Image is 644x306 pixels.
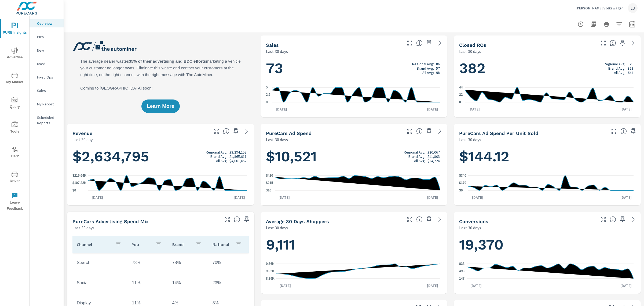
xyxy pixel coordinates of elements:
[417,66,434,70] p: Brand Avg:
[2,72,28,85] span: My Market
[223,215,232,224] button: Make Fullscreen
[617,283,635,288] p: [DATE]
[72,174,86,177] text: $215.64K
[599,39,608,47] button: Make Fullscreen
[423,283,442,288] p: [DATE]
[618,215,627,224] span: Save this to your personalized report
[459,262,464,266] text: 838
[425,215,433,224] span: Save this to your personalized report
[629,127,638,136] span: Save this to your personalized report
[37,21,59,26] p: Overview
[459,147,635,166] h1: $144.12
[37,48,59,53] p: New
[72,181,86,185] text: $107.82K
[128,276,168,290] td: 11%
[266,174,273,177] text: $420
[576,6,624,10] p: [PERSON_NAME] Volkswagen
[423,195,442,200] p: [DATE]
[266,219,329,224] h5: Average 30 Days Shoppers
[459,181,466,185] text: $170
[37,88,59,93] p: Sales
[599,215,608,224] button: Make Fullscreen
[266,225,288,231] p: Last 30 days
[30,60,64,68] div: Used
[88,195,107,200] p: [DATE]
[229,154,247,159] p: $1,865,011
[405,127,414,136] button: Make Fullscreen
[617,195,635,200] p: [DATE]
[422,70,434,75] p: All Avg:
[72,256,128,269] td: Search
[405,39,414,47] button: Make Fullscreen
[628,62,633,66] p: 579
[404,150,426,154] p: Regional Avg:
[223,128,229,134] span: Total sales revenue over the selected date range. [Source: This data is sourced from the dealer’s...
[459,48,481,55] p: Last 30 days
[210,154,228,159] p: Brand Avg:
[208,276,248,290] td: 23%
[601,19,612,30] button: Print Report
[30,33,64,41] div: PIPA
[30,113,64,127] div: Scheduled Reports
[37,61,59,66] p: Used
[436,39,444,47] a: See more details in report
[2,23,28,36] span: PURE Insights
[436,70,440,75] p: 98
[627,19,638,30] button: Select Date Range
[610,216,616,223] span: The number of dealer-specified goals completed by a visitor. [Source: This data is provided by th...
[423,106,442,112] p: [DATE]
[459,236,635,254] h1: 19,370
[272,106,291,112] p: [DATE]
[416,40,423,46] span: Number of vehicles sold by the dealership over the selected date range. [Source: This data is sou...
[216,159,228,163] p: All Avg:
[436,215,444,224] a: See more details in report
[618,39,627,47] span: Save this to your personalized report
[620,128,627,134] span: Average cost of advertising per each vehicle sold at the dealer over the selected date range. The...
[459,136,481,143] p: Last 30 days
[427,159,440,163] p: $14,726
[266,236,442,254] h1: 9,111
[2,47,28,61] span: Advertise
[610,127,618,136] button: Make Fullscreen
[72,136,94,143] p: Last 30 days
[266,59,442,77] h1: 73
[412,62,434,66] p: Regional Avg:
[2,122,28,135] span: Tools
[242,127,251,136] a: See more details in report
[232,127,240,136] span: Save this to your personalized report
[459,269,464,273] text: 493
[30,19,64,27] div: Overview
[2,171,28,184] span: Driver
[459,225,481,231] p: Last 30 days
[459,93,463,97] text: 22
[37,34,59,40] p: PIPA
[212,127,221,136] button: Make Fullscreen
[266,188,271,192] text: $10
[459,86,463,89] text: 44
[37,115,59,126] p: Scheduled Reports
[72,219,149,224] h5: PureCars Advertising Spend Mix
[459,42,486,48] h5: Closed ROs
[266,48,288,55] p: Last 30 days
[628,3,638,13] div: LJ
[234,216,240,223] span: This table looks at how you compare to the amount of budget you spend per channel as opposed to y...
[30,73,64,81] div: Fixed Ops
[266,93,270,97] text: 2.5
[468,195,487,200] p: [DATE]
[275,195,294,200] p: [DATE]
[436,66,440,70] p: 57
[459,174,466,177] text: $340
[206,150,228,154] p: Regional Avg:
[0,16,29,214] div: nav menu
[465,106,484,112] p: [DATE]
[266,269,275,273] text: 9.02K
[608,66,625,70] p: Brand Avg:
[266,147,442,166] h1: $10,521
[266,262,275,266] text: 9.66K
[416,216,423,223] span: A rolling 30 day total of daily Shoppers on the dealership website, averaged over the selected da...
[242,215,251,224] span: Save this to your personalized report
[459,188,463,192] text: $0
[588,19,599,30] button: "Export Report to PDF"
[213,242,231,247] p: National
[614,19,625,30] button: Apply Filters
